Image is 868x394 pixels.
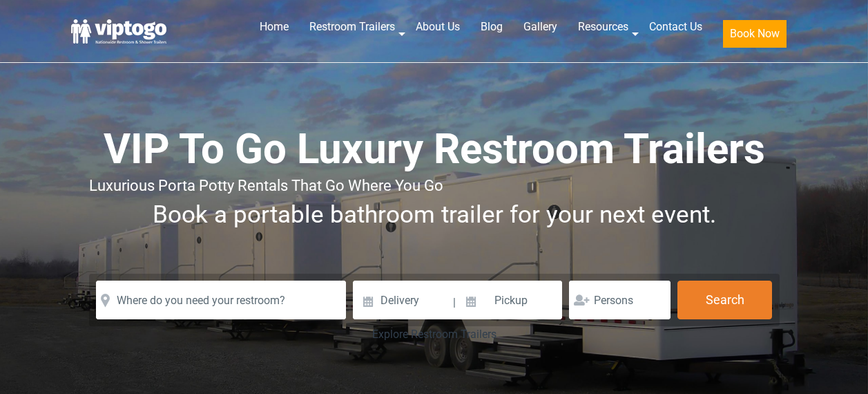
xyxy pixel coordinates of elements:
[639,12,713,42] a: Contact Us
[723,20,787,48] button: Book Now
[458,281,563,319] input: Pickup
[453,281,456,325] span: |
[713,12,797,56] a: Book Now
[405,12,470,42] a: About Us
[569,281,671,319] input: Persons
[104,124,765,173] span: VIP To Go Luxury Restroom Trailers
[249,12,299,42] a: Home
[96,281,346,319] input: Where do you need your restroom?
[299,12,405,42] a: Restroom Trailers
[89,177,443,194] span: Luxurious Porta Potty Rentals That Go Where You Go
[470,12,513,42] a: Blog
[568,12,639,42] a: Resources
[513,12,568,42] a: Gallery
[677,281,772,319] button: Search
[353,281,452,319] input: Delivery
[153,200,716,229] span: Book a portable bathroom trailer for your next event.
